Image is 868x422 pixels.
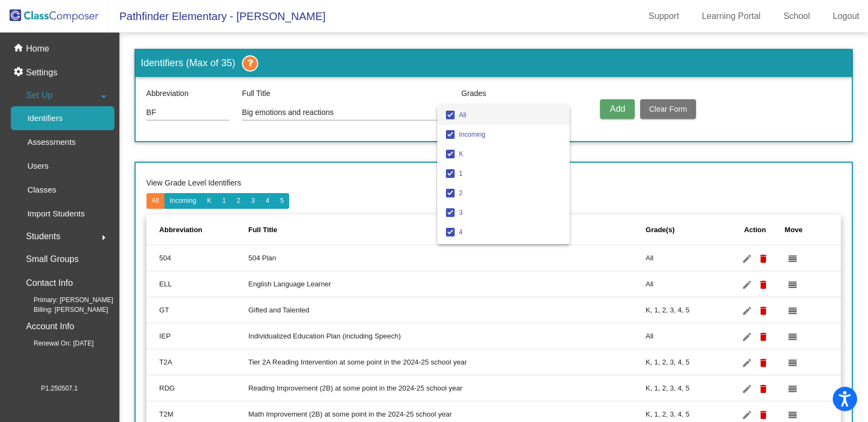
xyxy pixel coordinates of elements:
[459,222,561,242] span: 4
[459,183,561,203] span: 2
[459,164,561,183] span: 1
[459,203,561,222] span: 3
[459,242,561,261] span: 5
[459,105,561,125] span: All
[459,125,561,144] span: Incoming
[459,144,561,164] span: K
